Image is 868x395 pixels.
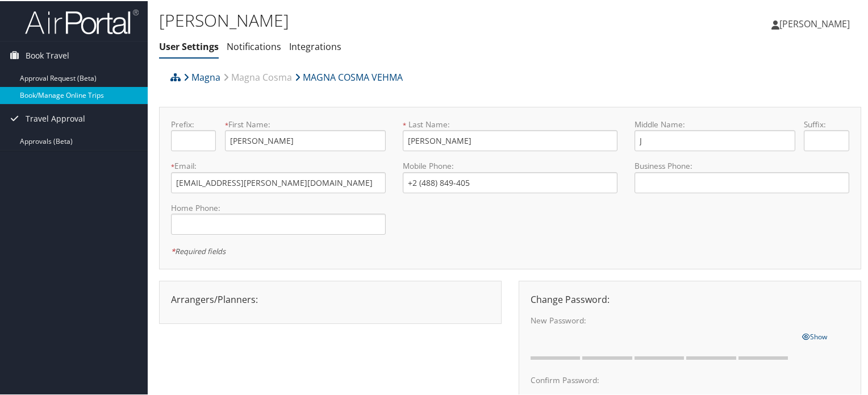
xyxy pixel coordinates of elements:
[403,118,617,129] label: Last Name:
[26,103,85,132] span: Travel Approval
[771,6,861,40] a: [PERSON_NAME]
[171,159,386,171] label: Email:
[804,118,849,129] label: Suffix:
[227,39,281,52] a: Notifications
[779,16,850,29] span: [PERSON_NAME]
[171,118,216,129] label: Prefix:
[531,314,793,325] label: New Password:
[162,292,498,305] div: Arrangers/Planners:
[403,159,617,171] label: Mobile Phone:
[802,331,827,340] span: Show
[295,65,403,88] a: MAGNA COSMA VEHMA
[159,39,219,52] a: User Settings
[635,118,795,129] label: Middle Name:
[225,118,386,129] label: First Name:
[183,65,220,88] a: Magna
[25,7,139,34] img: airportal-logo.png
[223,65,292,88] a: Magna Cosma
[171,245,226,255] em: Required fields
[289,39,341,52] a: Integrations
[635,159,849,171] label: Business Phone:
[531,373,793,385] label: Confirm Password:
[26,40,69,69] span: Book Travel
[171,201,386,213] label: Home Phone:
[522,292,858,305] div: Change Password:
[802,329,827,341] a: Show
[159,7,627,31] h1: [PERSON_NAME]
